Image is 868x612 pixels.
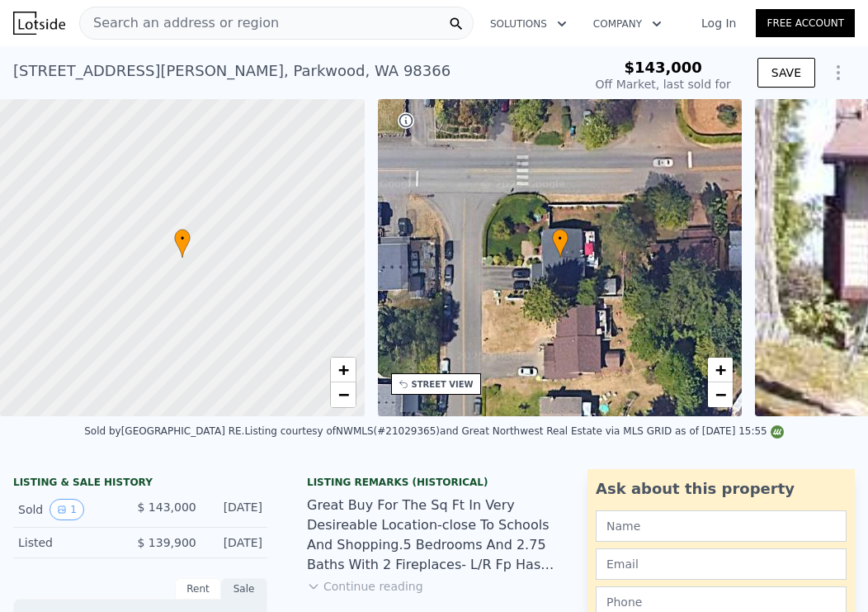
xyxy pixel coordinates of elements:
[84,425,244,437] div: Sold by [GEOGRAPHIC_DATA] RE .
[210,534,262,551] div: [DATE]
[137,501,196,514] span: $ 143,000
[331,382,356,407] a: Zoom out
[13,476,267,492] div: LISTING & SALE HISTORY
[596,548,847,580] input: Email
[552,229,568,258] div: •
[18,499,124,520] div: Sold
[307,496,561,575] div: Great Buy For The Sq Ft In Very Desireable Location-close To Schools And Shopping.5 Bedrooms And ...
[80,13,279,33] span: Search an address or region
[624,59,702,76] span: $143,000
[174,229,191,258] div: •
[210,499,262,520] div: [DATE]
[18,534,124,551] div: Listed
[412,378,474,391] div: STREET VIEW
[13,59,451,83] div: [STREET_ADDRESS][PERSON_NAME] , Parkwood , WA 98366
[596,76,731,93] div: Off Market, last sold for
[822,56,855,89] button: Show Options
[596,510,847,542] input: Name
[757,58,815,88] button: SAVE
[771,425,784,439] img: NWMLS Logo
[137,536,196,549] span: $ 139,900
[756,9,855,37] a: Free Account
[477,9,580,39] button: Solutions
[708,358,733,382] a: Zoom in
[221,578,267,600] div: Sale
[174,231,191,246] span: •
[708,382,733,407] a: Zoom out
[244,425,783,437] div: Listing courtesy of NWMLS (#21029365) and Great Northwest Real Estate via MLS GRID as of [DATE] 1...
[337,384,348,405] span: −
[715,359,726,380] span: +
[13,12,65,35] img: Lotside
[307,578,423,595] button: Continue reading
[552,231,568,246] span: •
[175,578,221,600] div: Rent
[337,359,348,380] span: +
[596,477,847,501] div: Ask about this property
[715,384,726,405] span: −
[580,9,675,39] button: Company
[682,15,756,31] a: Log In
[331,358,356,382] a: Zoom in
[50,499,84,520] button: View historical data
[307,476,561,489] div: Listing Remarks (Historical)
